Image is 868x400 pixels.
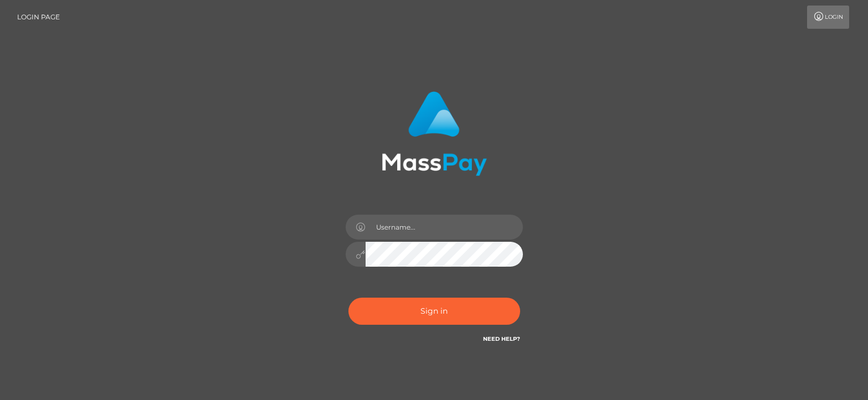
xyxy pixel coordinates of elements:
[483,335,520,342] a: Need Help?
[17,6,60,29] a: Login Page
[348,298,520,325] button: Sign in
[807,6,849,29] a: Login
[366,215,523,240] input: Username...
[382,91,487,176] img: MassPay Login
